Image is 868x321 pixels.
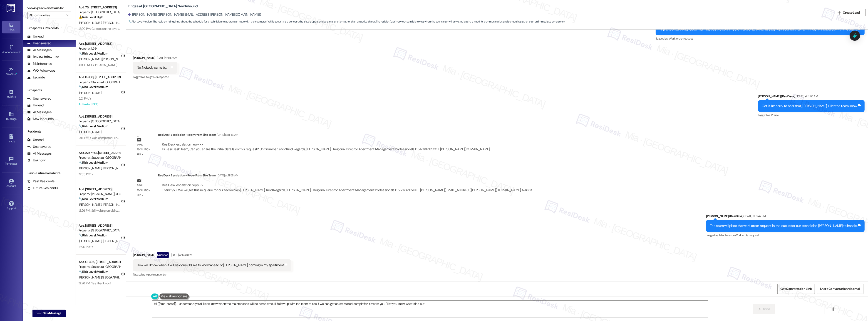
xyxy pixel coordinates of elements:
[32,310,66,317] button: New Message
[838,11,841,15] i: 
[20,50,21,53] span: •
[79,150,121,155] div: Apt. 2257~42, [STREET_ADDRESS]
[216,132,238,137] div: [DATE] at 11:46 AM
[660,27,857,32] div: Hi [PERSON_NAME], Good morning! Just to confirm, did [PERSON_NAME] already visit your unit [DATE]...
[79,51,108,55] strong: 🔧 Risk Level: Medium
[758,112,865,118] div: Tagged as:
[2,110,20,123] a: Buildings
[103,203,125,207] span: [PERSON_NAME]
[137,263,284,268] div: How will I know when it will be done? I'd like to know ahead of [PERSON_NAME] coming in my apartment
[79,5,121,10] div: Apt. 75, [STREET_ADDRESS]
[103,166,125,170] span: [PERSON_NAME]
[2,21,20,33] a: Inbox
[146,75,169,79] span: Negative response
[758,307,761,311] i: 
[771,113,779,117] span: Praise
[656,35,865,42] div: Tagged as:
[216,173,238,178] div: [DATE] at 11:58 AM
[128,20,152,23] strong: 🔧 Risk Level: Medium
[780,286,812,291] span: Get Conversation Link
[79,80,121,85] div: Property: Station at [GEOGRAPHIC_DATA][PERSON_NAME]
[27,68,55,73] div: WO Follow-ups
[27,48,52,53] div: All Messages
[137,65,166,70] div: No. Nobody came by.
[79,203,103,207] span: [PERSON_NAME]
[157,252,169,258] div: Question
[710,223,857,228] div: The team will place the work order request in the queue for our technician [PERSON_NAME] to handle.
[42,311,61,316] span: New Message
[27,158,47,163] div: Unknown
[16,72,17,75] span: •
[27,186,58,191] div: Future Residents
[762,104,858,108] div: Got it. I'm sorry to hear that, [PERSON_NAME]. I'll let the team know.
[79,85,108,89] strong: 🔧 Risk Level: Medium
[79,223,121,228] div: Apt. [STREET_ADDRESS]
[146,273,166,276] span: Apartment entry
[27,96,51,101] div: Unanswered
[27,117,54,121] div: New Inbounds
[7,4,16,12] img: ResiDesk Logo
[753,304,775,314] button: Send
[79,75,121,80] div: Apt. B~103, [STREET_ADDRESS]
[79,281,111,285] div: 12:26 PM: Yes, thank you!
[795,94,818,99] div: [DATE] at 11:20 AM
[79,228,121,233] div: Property: [GEOGRAPHIC_DATA] Townhomes
[777,284,815,294] button: Get Conversation Link
[706,214,865,220] div: [PERSON_NAME] (ResiDesk)
[79,270,108,274] strong: 🔧 Risk Level: Medium
[27,110,52,115] div: All Messages
[158,132,494,139] div: ResiDesk Escalation - Reply From Site Team
[820,286,861,291] span: Share Conversation via email
[79,15,103,19] strong: ⚠️ Risk Level: High
[832,9,866,16] button: Create Lead
[133,55,177,62] div: [PERSON_NAME]
[79,260,121,264] div: Apt. C~305, [STREET_ADDRESS]
[27,34,44,39] div: Unread
[763,307,770,311] span: Send
[79,155,121,160] div: Property: Station at [GEOGRAPHIC_DATA][PERSON_NAME]
[23,88,76,93] div: Prospects
[2,88,20,100] a: Insights •
[843,10,860,15] span: Create Lead
[79,124,108,128] strong: 🔧 Risk Level: Medium
[79,136,236,140] div: 2:14 PM: It was completed. The screen door kept getting stuck after being put on, but me and my h...
[158,173,536,179] div: ResiDesk Escalation - Reply From Site Team
[23,171,76,176] div: Past + Future Residents
[817,284,863,294] button: Share Conversation via email
[27,103,44,108] div: Unread
[79,41,121,46] div: Apt. [STREET_ADDRESS]
[79,233,108,237] strong: 🔧 Risk Level: Medium
[831,307,835,311] i: 
[744,214,766,218] div: [DATE] at 6:47 PM
[79,46,121,51] div: Property: L59
[66,13,69,17] i: 
[27,61,52,66] div: Maintenance
[79,96,91,100] div: 2:21 PM: Y
[79,21,103,25] span: [PERSON_NAME]
[23,26,76,30] div: Prospects + Residents
[79,10,121,15] div: Property: [GEOGRAPHIC_DATA] Townhomes
[103,21,127,25] span: [PERSON_NAME]
[2,155,20,167] a: Templates •
[2,177,20,190] a: Account
[17,161,18,165] span: •
[79,57,125,61] span: [PERSON_NAME] [PERSON_NAME]
[103,239,127,243] span: [PERSON_NAME]
[29,12,64,19] input: All communities
[735,233,759,237] span: Work order request
[27,41,51,46] div: Unanswered
[16,94,16,98] span: •
[128,19,565,24] span: : The resident is inquiring about the schedule for a technician to address an issue with their ca...
[79,166,103,170] span: [PERSON_NAME]
[27,55,59,59] div: Review follow-ups
[706,232,865,238] div: Tagged as:
[669,37,693,40] span: Work order request
[78,101,121,107] div: Archived on [DATE]
[152,301,708,318] textarea: Hi {{first_name}}, I understand you'd like to know when the maintenance will be completed. I'll f...
[156,55,177,60] div: [DATE] at 11:19 AM
[79,245,93,249] div: 12:26 PM: Y
[128,12,261,17] div: [PERSON_NAME]. ([PERSON_NAME][EMAIL_ADDRESS][PERSON_NAME][DOMAIN_NAME])
[162,183,532,192] div: ResiDesk escalation reply -> Thank you! We will get this in queue for our technician [PERSON_NAME...
[37,311,41,315] i: 
[137,183,154,198] div: Email escalation reply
